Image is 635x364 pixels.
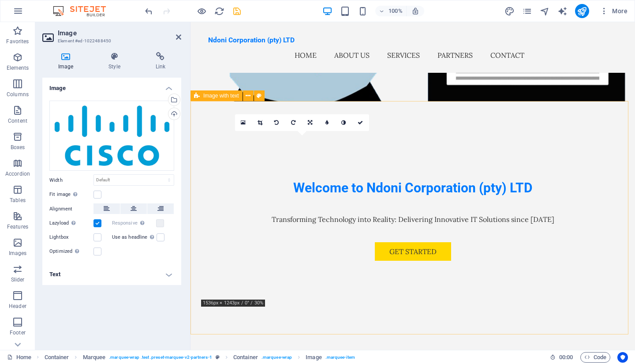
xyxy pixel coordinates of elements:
span: Click to select. Double-click to edit [83,352,106,363]
p: Features [7,223,28,230]
span: Click to select. Double-click to edit [233,352,258,363]
span: Code [584,352,606,363]
i: Save (Ctrl+S) [232,6,242,16]
button: publish [575,4,589,18]
p: Content [8,117,27,124]
span: Image with text [203,93,239,98]
label: Fit image [49,189,93,200]
span: Click to select. Double-click to edit [45,352,69,363]
span: Click to select. Double-click to edit [306,352,321,363]
p: Tables [10,197,26,204]
a: Select files from the file manager, stock photos, or upload file(s) [235,114,252,131]
i: AI Writer [557,6,568,16]
i: Navigator [540,6,550,16]
h4: Text [42,264,181,285]
a: Confirm ( Ctrl ⏎ ) [352,114,369,131]
button: design [504,6,515,16]
nav: breadcrumb [45,352,355,363]
p: Images [9,250,27,257]
button: More [596,4,631,18]
i: This element is a customizable preset [216,355,220,360]
label: Optimized [49,246,93,257]
span: 00 00 [559,352,573,363]
span: More [600,7,628,15]
label: Lazyload [49,218,93,229]
h4: Link [140,52,181,71]
a: Rotate left 90° [269,114,285,131]
p: Elements [7,64,29,71]
span: . marquee-item [325,352,355,363]
i: Reload page [214,6,224,16]
h6: 100% [388,6,403,16]
label: Alignment [49,204,93,214]
button: text_generator [557,6,568,16]
span: : [565,354,567,360]
button: reload [214,6,224,16]
a: Crop mode [252,114,269,131]
button: Usercentrics [617,352,628,363]
p: Boxes [11,144,25,151]
img: Editor Logo [51,6,117,16]
button: pages [522,6,533,16]
span: . marquee-wrap [261,352,292,363]
label: Use as headline [112,232,157,243]
p: Columns [7,91,29,98]
label: Lightbox [49,232,93,243]
a: Change orientation [302,114,319,131]
p: Slider [11,276,25,283]
i: Design (Ctrl+Alt+Y) [504,6,515,16]
p: Header [9,303,26,310]
i: Publish [577,6,587,16]
p: Favorites [6,38,29,45]
div: 65e6d23d06a28c16fae7a84e18d3c346-bd1LzA6OkEm86AysBZXJVg.png [49,101,174,171]
span: . marquee-wrap .test .preset-marquee-v2-partners-1 [109,352,212,363]
i: On resize automatically adjust zoom level to fit chosen device. [411,7,419,15]
button: Code [580,352,610,363]
h4: Image [42,52,93,71]
h3: Element #ed-1022488450 [58,37,164,45]
h2: Image [58,29,181,37]
h6: Session time [550,352,573,363]
i: Pages (Ctrl+Alt+S) [522,6,532,16]
p: Footer [10,329,26,336]
button: navigator [540,6,550,16]
a: Rotate right 90° [285,114,302,131]
button: save [232,6,242,16]
label: Width [49,178,93,183]
button: 100% [375,6,407,16]
a: Blur [319,114,336,131]
a: Greyscale [336,114,352,131]
i: Undo: Change image (Ctrl+Z) [144,6,154,16]
p: Accordion [5,170,30,177]
button: undo [143,6,154,16]
h4: Image [42,78,181,94]
h4: Style [93,52,139,71]
label: Responsive [112,218,156,229]
a: Click to cancel selection. Double-click to open Pages [7,352,31,363]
